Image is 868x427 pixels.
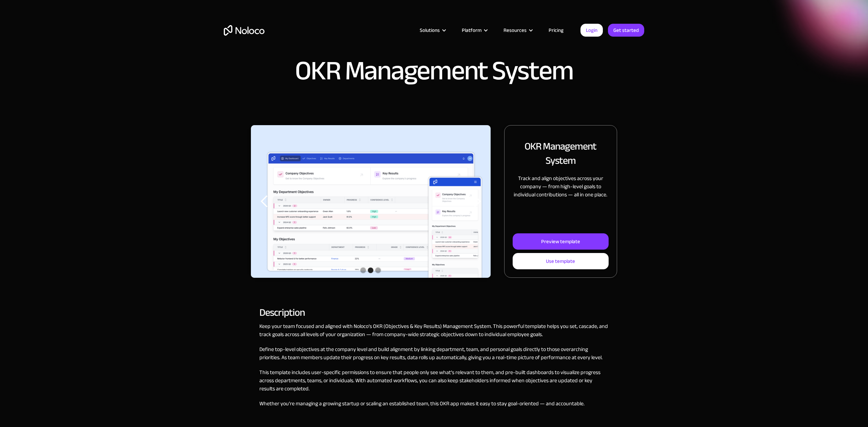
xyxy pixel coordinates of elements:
div: Resources [495,26,540,35]
a: Get started [608,24,644,37]
p: Whether you’re managing a growing startup or scaling an established team, this OKR app makes it e... [259,400,609,408]
h1: OKR Management System [295,57,573,84]
div: carousel [251,125,491,278]
div: Platform [462,26,481,35]
h2: Description [259,309,609,315]
div: Solutions [420,26,440,35]
div: 1 of 3 [251,125,491,278]
a: Login [580,24,603,37]
a: home [224,25,264,36]
div: Show slide 2 of 3 [368,268,373,273]
p: This template includes user-specific permissions to ensure that people only see what’s relevant t... [259,368,609,393]
a: Pricing [540,26,572,35]
a: Use template [513,253,609,269]
div: Use template [546,257,575,266]
div: Show slide 1 of 3 [360,268,366,273]
div: Platform [453,26,495,35]
p: Define top-level objectives at the company level and build alignment by linking department, team,... [259,345,609,362]
p: Track and align objectives across your company — from high-level goals to individual contribution... [513,174,609,199]
div: Solutions [411,26,453,35]
div: previous slide [251,125,278,278]
div: Show slide 3 of 3 [375,268,381,273]
div: Resources [504,26,527,35]
h2: OKR Management System [513,139,609,168]
div: Preview template [541,237,580,246]
p: Keep your team focused and aligned with Noloco’s OKR (Objectives & Key Results) Management System... [259,322,609,338]
a: Preview template [513,233,609,250]
p: ‍ [259,414,609,423]
div: next slide [463,125,491,278]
